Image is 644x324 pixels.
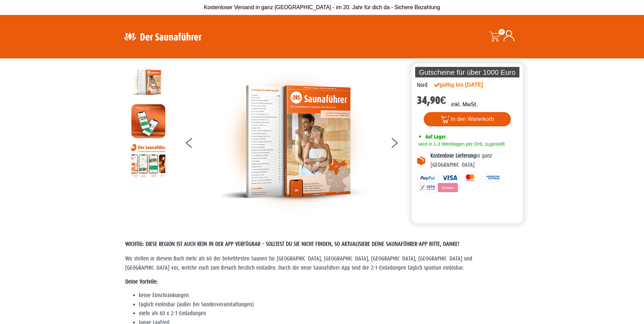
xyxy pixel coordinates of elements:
span: WICHTIG: DIESE REGION IST AUCH REIN IN DER APP VERFÜGBAR – SOLLTEST DU SIE NICHT FINDEN, SO AKTUA... [125,241,459,247]
button: In den Warenkorb [424,112,511,126]
strong: Deine Vorteile: [125,278,158,285]
li: täglich einlösbar (außer bei Sonderveranstaltungen) [139,300,519,309]
img: der-saunafuehrer-2025-nord [218,65,370,218]
span: wird in 1-3 Werktagen per DHL zugestellt [417,141,505,147]
div: Nord [417,81,427,90]
span: € [440,94,446,107]
p: inkl. MwSt. [451,101,477,109]
b: Kostenlose Lieferung [430,152,476,159]
p: Gutscheine für über 1000 Euro [415,67,520,77]
bdi: 34,90 [417,94,446,107]
span: Auf Lager [425,133,446,140]
span: 0 [499,29,505,35]
span: Kostenloser Versand in ganz [GEOGRAPHIC_DATA] - im 20. Jahr für dich da - Sichere Bezahlung [204,4,440,10]
li: keine Einschränkungen [139,291,519,300]
img: MOCKUP-iPhone_regional [131,104,165,138]
img: der-saunafuehrer-2025-nord [131,65,165,99]
span: Wir stellen in diesem Buch mehr als 60 der beliebtesten Saunen für [GEOGRAPHIC_DATA], [GEOGRAPHIC... [125,255,472,271]
p: in ganz [GEOGRAPHIC_DATA] [430,151,518,169]
img: Anleitung7tn [131,143,165,177]
li: mehr als 60 x 2:1-Einladungen [139,309,519,318]
div: gültig bis [DATE] [434,81,498,89]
